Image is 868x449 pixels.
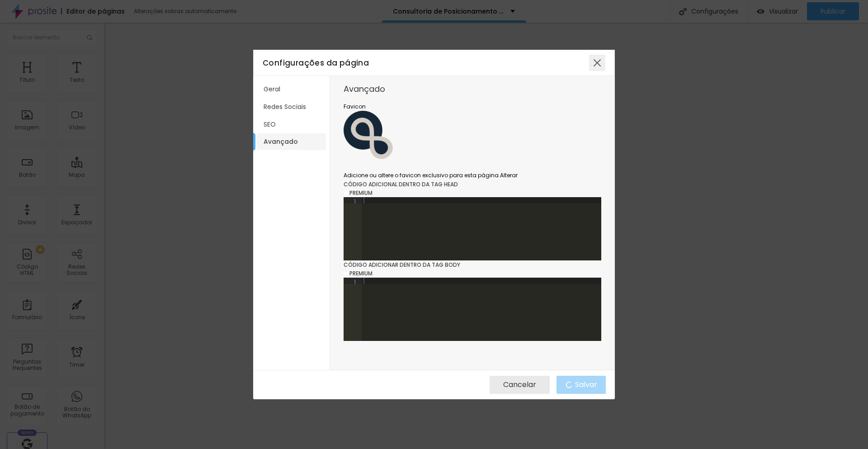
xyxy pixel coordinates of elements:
span: Código adicional dentro da tag HEAD [344,180,458,188]
li: Avançado [257,133,326,150]
img: favicon_final.png [344,111,401,169]
div: 1 [344,278,362,284]
span: Adicione ou altere o favicon exclusivo para esta página. [344,171,500,179]
span: Alterar [500,171,518,179]
span: Salvar [575,381,597,389]
li: Redes Sociais [257,99,326,115]
div: Avançado [344,85,601,93]
span: Cancelar [503,381,536,389]
button: Cancelar [490,376,550,394]
li: Geral [257,81,326,98]
span: Código adicionar dentro da tag BODY [344,261,460,269]
li: SEO [257,116,326,133]
span: Configurações da página [263,57,369,68]
button: Salvar [557,376,606,394]
div: 1 [344,197,362,203]
span: Premium [349,189,373,197]
span: Favicon [344,103,366,110]
span: Premium [349,269,373,277]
